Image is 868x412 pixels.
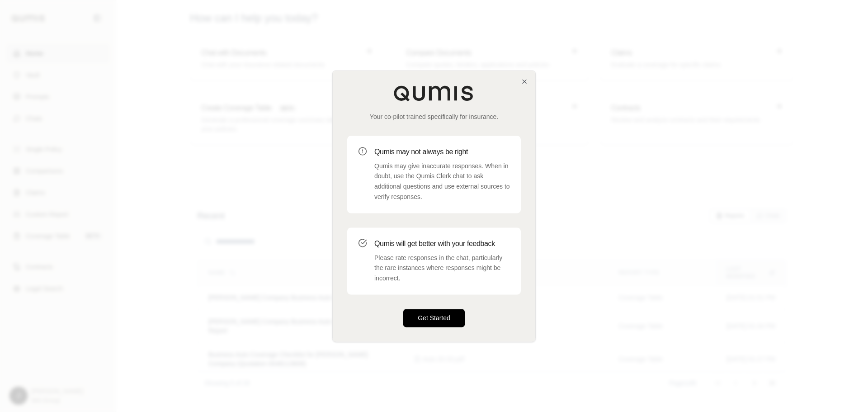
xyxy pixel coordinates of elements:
[393,85,475,101] img: Qumis Logo
[403,309,465,327] button: Get Started
[347,112,521,121] p: Your co-pilot trained specifically for insurance.
[374,161,510,202] p: Qumis may give inaccurate responses. When in doubt, use the Qumis Clerk chat to ask additional qu...
[374,238,510,249] h3: Qumis will get better with your feedback
[374,253,510,284] p: Please rate responses in the chat, particularly the rare instances where responses might be incor...
[374,147,510,157] h3: Qumis may not always be right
